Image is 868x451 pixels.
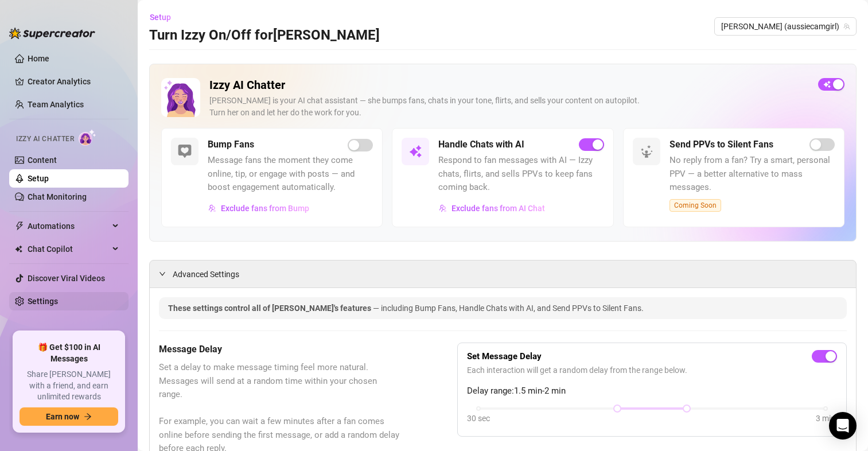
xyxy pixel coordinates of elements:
span: — including Bump Fans, Handle Chats with AI, and Send PPVs to Silent Fans. [373,304,644,313]
span: arrow-right [84,413,92,421]
h5: Message Delay [159,343,400,356]
span: 🎁 Get $100 in AI Messages [20,342,118,364]
a: Team Analytics [28,100,84,109]
a: Setup [28,174,49,183]
div: 30 sec [467,412,490,425]
span: Exclude fans from AI Chat [451,204,545,213]
a: Discover Viral Videos [28,274,105,283]
span: Automations [28,217,109,235]
h2: Izzy AI Chatter [209,78,809,92]
img: logo-BBDzfeDw.svg [9,28,95,39]
span: Exclude fans from Bump [221,204,309,213]
span: Chat Copilot [28,240,109,258]
h5: Handle Chats with AI [438,138,524,151]
span: Maki (aussiecamgirl) [721,18,850,35]
h5: Send PPVs to Silent Fans [670,138,773,151]
h5: Bump Fans [208,138,254,151]
span: Izzy AI Chatter [16,134,74,145]
span: Setup [150,13,171,22]
div: 3 min [816,412,835,425]
span: thunderbolt [15,221,24,231]
div: Open Intercom Messenger [829,412,857,440]
img: Izzy AI Chatter [161,78,200,117]
a: Chat Monitoring [28,192,87,201]
img: svg%3e [408,145,422,158]
span: These settings control all of [PERSON_NAME]'s features [168,304,373,313]
a: Settings [28,297,58,306]
button: Exclude fans from Bump [208,199,310,217]
span: Coming Soon [670,199,721,212]
img: AI Chatter [79,129,96,146]
img: Chat Copilot [15,245,22,253]
a: Creator Analytics [28,72,119,91]
span: Message fans the moment they come online, tip, or engage with posts — and boost engagement automa... [208,154,373,195]
img: svg%3e [178,145,192,158]
span: Respond to fan messages with AI — Izzy chats, flirts, and sells PPVs to keep fans coming back. [438,154,604,195]
button: Earn nowarrow-right [20,407,118,426]
span: team [843,23,850,30]
strong: Set Message Delay [467,351,542,361]
span: Each interaction will get a random delay from the range below. [467,364,837,376]
a: Content [28,155,57,165]
h3: Turn Izzy On/Off for [PERSON_NAME] [149,26,380,45]
img: svg%3e [439,204,447,212]
span: No reply from a fan? Try a smart, personal PPV — a better alternative to mass messages. [670,154,835,195]
img: svg%3e [208,204,216,212]
button: Exclude fans from AI Chat [438,199,546,217]
span: Delay range: 1.5 min - 2 min [467,384,837,398]
span: expanded [159,270,166,277]
div: [PERSON_NAME] is your AI chat assistant — she bumps fans, chats in your tone, flirts, and sells y... [209,95,809,119]
div: expanded [159,267,173,280]
span: Advanced Settings [173,268,239,281]
img: svg%3e [640,145,653,158]
a: Home [28,54,49,63]
button: Setup [149,8,180,26]
span: Earn now [46,412,79,421]
span: Share [PERSON_NAME] with a friend, and earn unlimited rewards [20,369,118,403]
